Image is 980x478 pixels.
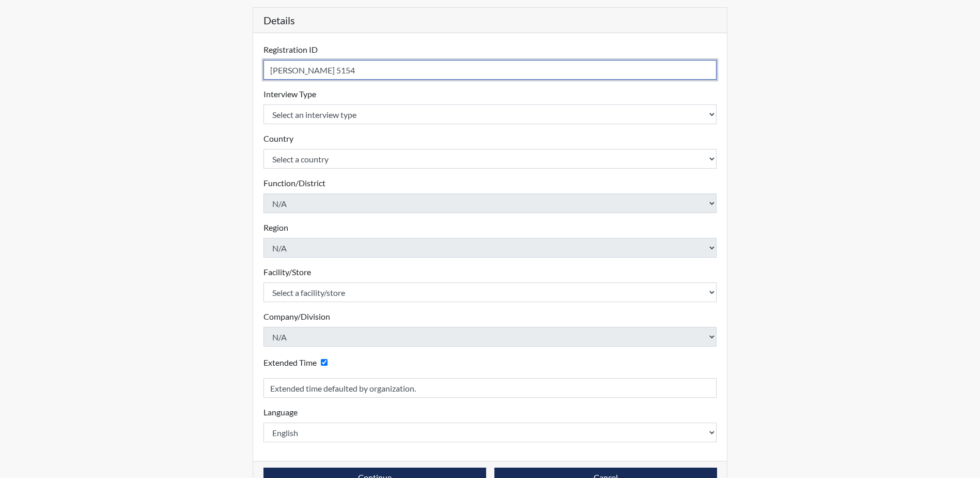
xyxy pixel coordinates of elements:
[263,355,332,370] div: Checking this box will provide the interviewee with an accomodation of extra time to answer each ...
[263,310,330,323] label: Company/Division
[263,266,311,278] label: Facility/Store
[263,177,325,189] label: Function/District
[263,221,288,234] label: Region
[263,356,317,369] label: Extended Time
[263,406,298,419] label: Language
[253,8,727,33] h5: Details
[263,88,316,100] label: Interview Type
[263,378,717,398] input: Reason for Extension
[263,132,293,145] label: Country
[263,43,318,56] label: Registration ID
[263,60,717,80] input: Insert a Registration ID, which needs to be a unique alphanumeric value for each interviewee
